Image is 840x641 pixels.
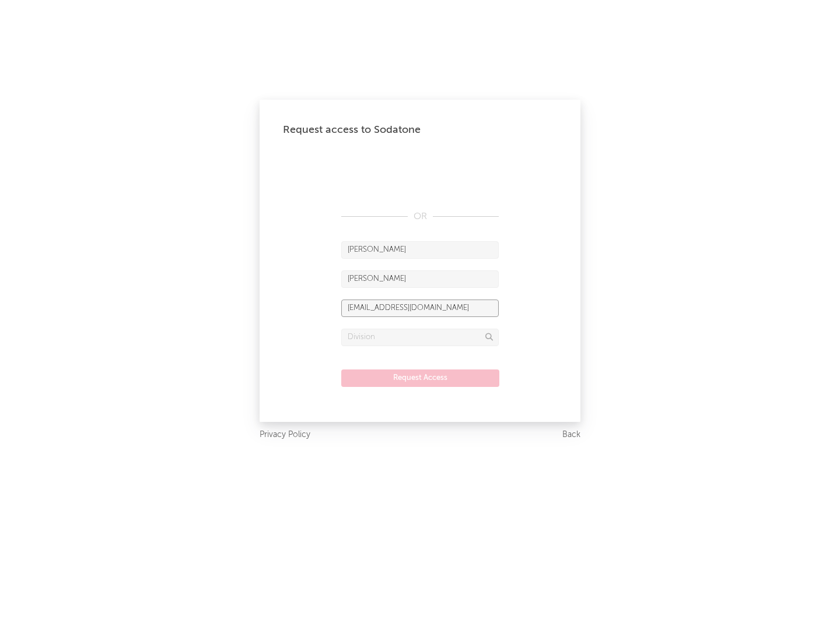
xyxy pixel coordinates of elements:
[341,300,499,317] input: Email
[341,241,499,259] input: First Name
[341,210,499,224] div: OR
[341,270,499,288] input: Last Name
[341,329,499,346] input: Division
[260,428,310,442] a: Privacy Policy
[283,123,557,137] div: Request access to Sodatone
[341,369,499,387] button: Request Access
[562,428,580,442] a: Back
